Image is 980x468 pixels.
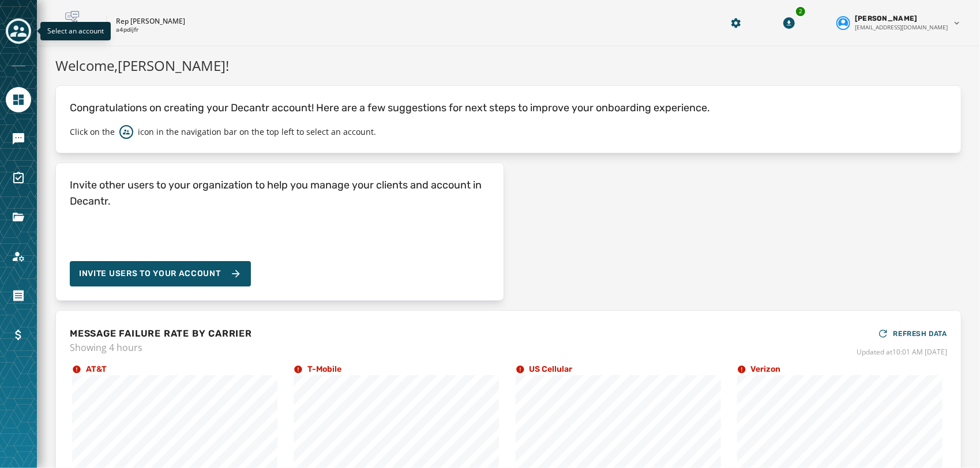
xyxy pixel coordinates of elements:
a: Navigate to Files [6,205,31,230]
button: REFRESH DATA [877,324,947,343]
div: 2 [795,6,806,17]
h1: Welcome, [PERSON_NAME] ! [55,55,962,76]
a: Navigate to Home [6,87,31,112]
h4: US Cellular [530,364,573,375]
p: Click on the [70,126,115,138]
span: Updated at 10:01 AM [DATE] [857,348,947,357]
button: Invite Users to your account [70,261,251,286]
button: User settings [832,9,966,36]
span: REFRESH DATA [893,329,947,338]
h4: T-Mobile [307,364,341,375]
p: Rep [PERSON_NAME] [116,17,185,26]
p: icon in the navigation bar on the top left to select an account. [138,126,376,138]
a: Navigate to Account [6,244,31,269]
h4: Verizon [751,364,781,375]
span: Select an account [47,26,104,36]
button: Download Menu [779,13,799,33]
span: Invite Users to your account [79,268,221,280]
a: Navigate to Billing [6,322,31,348]
h4: AT&T [86,364,107,375]
span: [EMAIL_ADDRESS][DOMAIN_NAME] [855,23,948,32]
h4: Invite other users to your organization to help you manage your clients and account in Decantr. [70,177,490,209]
p: Congratulations on creating your Decantr account! Here are a few suggestions for next steps to im... [70,100,947,116]
span: Showing 4 hours [70,341,252,354]
button: Toggle account select drawer [6,18,31,44]
a: Navigate to Messaging [6,126,31,152]
p: a4pdijfr [116,26,138,35]
button: Manage global settings [726,13,746,33]
h4: MESSAGE FAILURE RATE BY CARRIER [70,327,252,341]
a: Navigate to Orders [6,283,31,308]
span: [PERSON_NAME] [855,14,918,23]
a: Navigate to Surveys [6,165,31,191]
